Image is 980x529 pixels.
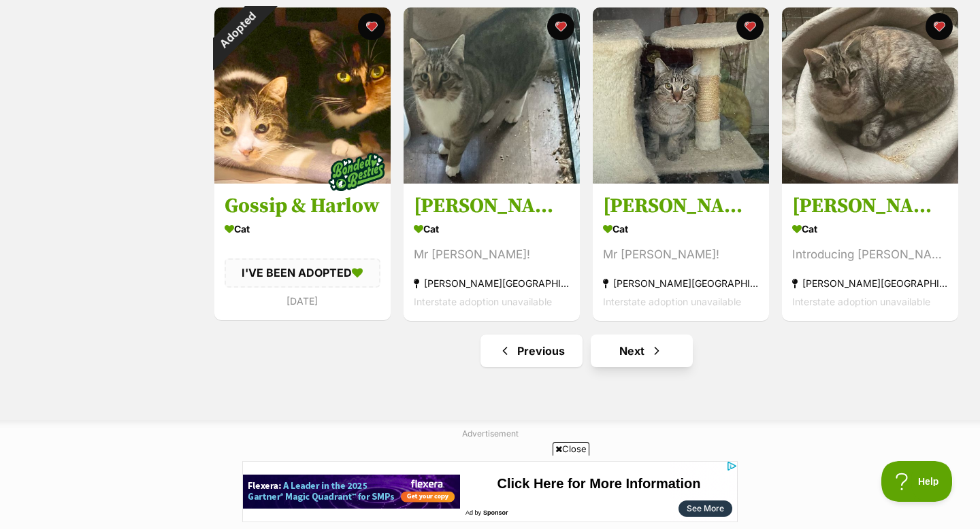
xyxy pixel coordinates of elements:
[214,173,391,186] a: Adopted
[792,219,948,239] div: Cat
[547,13,574,40] button: favourite
[591,335,693,367] a: Next page
[242,461,738,522] iframe: Advertisement
[323,138,391,206] img: bonded besties
[480,335,583,367] a: Previous page
[603,193,759,219] h3: [PERSON_NAME]
[214,7,391,184] img: Gossip & Harlow
[736,13,764,40] button: favourite
[792,245,948,264] div: Introducing [PERSON_NAME]
[225,258,380,287] div: I'VE BEEN ADOPTED
[414,219,570,239] div: Cat
[414,245,570,264] div: Mr [PERSON_NAME]!
[414,274,570,292] div: [PERSON_NAME][GEOGRAPHIC_DATA], [GEOGRAPHIC_DATA]
[414,193,570,219] h3: [PERSON_NAME]
[603,274,759,292] div: [PERSON_NAME][GEOGRAPHIC_DATA], [GEOGRAPHIC_DATA]
[225,193,380,219] h3: Gossip & Harlow
[792,296,930,307] span: Interstate adoption unavailable
[603,219,759,239] div: Cat
[782,7,958,184] img: Kerry
[225,291,380,309] div: [DATE]
[593,183,769,321] a: [PERSON_NAME] Cat Mr [PERSON_NAME]! [PERSON_NAME][GEOGRAPHIC_DATA], [GEOGRAPHIC_DATA] Interstate ...
[404,183,580,321] a: [PERSON_NAME] Cat Mr [PERSON_NAME]! [PERSON_NAME][GEOGRAPHIC_DATA], [GEOGRAPHIC_DATA] Interstate ...
[881,461,953,502] iframe: Help Scout Beacon - Open
[603,296,741,307] span: Interstate adoption unavailable
[213,335,960,367] nav: Pagination
[926,13,953,40] button: favourite
[593,7,769,184] img: Kevin
[225,219,380,239] div: Cat
[404,7,580,184] img: Keith
[603,245,759,264] div: Mr [PERSON_NAME]!
[358,13,385,40] button: favourite
[214,183,391,320] a: Gossip & Harlow Cat I'VE BEEN ADOPTED [DATE] favourite
[553,442,589,456] span: Close
[792,274,948,292] div: [PERSON_NAME][GEOGRAPHIC_DATA], [GEOGRAPHIC_DATA]
[792,193,948,219] h3: [PERSON_NAME]
[782,183,958,321] a: [PERSON_NAME] Cat Introducing [PERSON_NAME] [PERSON_NAME][GEOGRAPHIC_DATA], [GEOGRAPHIC_DATA] Int...
[414,296,552,307] span: Interstate adoption unavailable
